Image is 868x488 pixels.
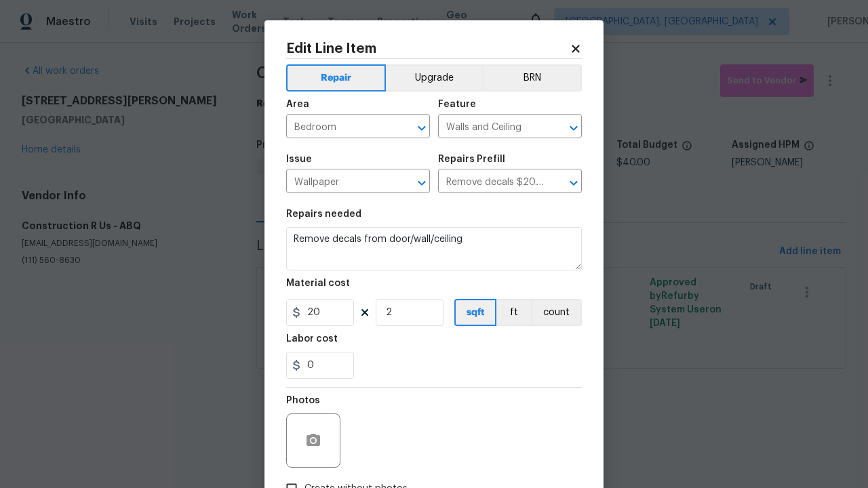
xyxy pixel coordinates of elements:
[386,64,483,91] button: Upgrade
[286,396,320,405] h5: Photos
[496,299,531,326] button: ft
[454,299,496,326] button: sqft
[286,64,386,91] button: Repair
[564,174,583,192] button: Open
[438,100,476,109] h5: Feature
[531,299,582,326] button: count
[286,100,309,109] h5: Area
[286,227,582,270] textarea: Remove decals from door/wall/ceiling
[286,155,312,164] h5: Issue
[412,174,431,192] button: Open
[564,119,583,138] button: Open
[286,334,338,344] h5: Labor cost
[438,155,505,164] h5: Repairs Prefill
[286,42,570,56] h2: Edit Line Item
[286,279,350,288] h5: Material cost
[482,64,582,91] button: BRN
[412,119,431,138] button: Open
[286,209,361,219] h5: Repairs needed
